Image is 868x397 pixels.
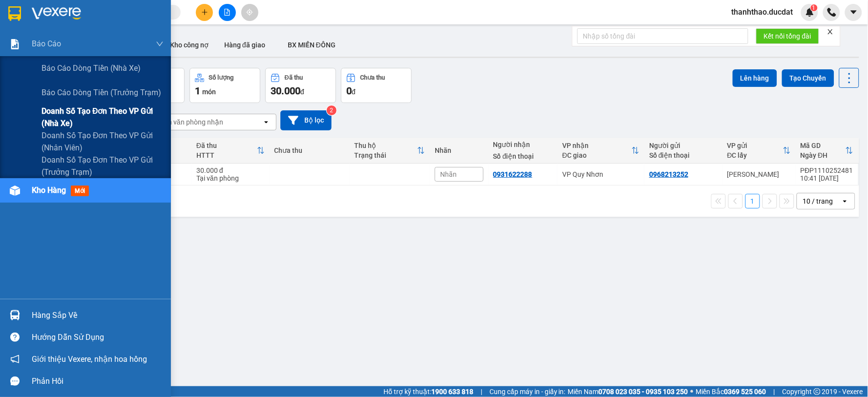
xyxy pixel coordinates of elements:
[32,374,164,389] div: Phản hồi
[568,386,688,397] span: Miền Nam
[383,386,473,397] span: Hỗ trợ kỹ thuật:
[827,28,834,35] span: close
[724,6,801,18] span: thanhthao.ducdat
[32,186,66,195] span: Kho hàng
[300,88,304,96] span: đ
[435,146,484,154] div: Nhãn
[803,196,833,206] div: 10 / trang
[209,74,234,81] div: Số lượng
[360,74,385,81] div: Chưa thu
[845,4,862,21] button: caret-down
[691,390,694,394] span: ⚪️
[727,151,783,159] div: ĐC lấy
[764,31,811,42] span: Kết nối tổng đài
[352,88,356,96] span: đ
[827,8,836,17] img: phone-icon
[10,333,20,342] span: question-circle
[156,40,164,48] span: down
[782,69,834,87] button: Tạo Chuyến
[162,33,216,57] button: Kho công nợ
[42,105,164,129] span: Doanh số tạo đơn theo VP gửi (nhà xe)
[745,194,760,209] button: 1
[649,142,718,149] div: Người gửi
[10,39,20,49] img: solution-icon
[562,151,632,159] div: ĐC giao
[202,88,216,96] span: món
[241,4,258,21] button: aim
[10,355,20,364] span: notification
[849,8,858,17] span: caret-down
[280,110,332,130] button: Bộ lọc
[216,33,273,57] button: Hàng đã giao
[196,142,257,149] div: Đã thu
[10,310,20,320] img: warehouse-icon
[196,167,265,174] div: 30.000 đ
[191,138,270,164] th: Toggle SortBy
[271,85,300,97] span: 30.000
[796,138,858,164] th: Toggle SortBy
[801,167,853,174] div: PĐP1110252481
[42,62,141,74] span: Báo cáo dòng tiền (nhà xe)
[756,28,819,44] button: Kết nối tổng đài
[805,8,814,17] img: icon-new-feature
[493,141,552,148] div: Người nhận
[801,174,853,182] div: 10:41 [DATE]
[224,9,231,16] span: file-add
[493,152,552,160] div: Số điện thoại
[814,388,821,395] span: copyright
[201,9,208,16] span: plus
[196,4,213,21] button: plus
[341,68,412,103] button: Chưa thu0đ
[327,105,337,115] sup: 2
[722,138,796,164] th: Toggle SortBy
[727,142,783,149] div: VP gửi
[10,186,20,196] img: warehouse-icon
[431,388,473,396] strong: 1900 633 818
[599,388,688,396] strong: 0708 023 035 - 0935 103 250
[190,68,260,103] button: Số lượng1món
[440,170,457,178] span: Nhãn
[32,38,61,50] span: Báo cáo
[727,170,791,178] div: [PERSON_NAME]
[8,6,21,21] img: logo-vxr
[71,186,89,196] span: mới
[801,142,846,149] div: Mã GD
[489,386,566,397] span: Cung cấp máy in - giấy in:
[32,353,147,365] span: Giới thiệu Vexere, nhận hoa hồng
[288,41,336,49] span: BX MIỀN ĐÔNG
[219,4,236,21] button: file-add
[42,86,161,99] span: Báo cáo dòng tiền (trưởng trạm)
[355,151,417,159] div: Trạng thái
[156,117,223,127] div: Chọn văn phòng nhận
[577,28,748,44] input: Nhập số tổng đài
[557,138,644,164] th: Toggle SortBy
[696,386,766,397] span: Miền Bắc
[724,388,766,396] strong: 0369 525 060
[265,68,336,103] button: Đã thu30.000đ
[811,4,818,11] sup: 1
[649,170,688,178] div: 0968213252
[733,69,777,87] button: Lên hàng
[774,386,775,397] span: |
[42,154,164,178] span: Doanh số tạo đơn theo VP gửi (trưởng trạm)
[841,197,849,205] svg: open
[275,146,345,154] div: Chưa thu
[493,170,532,178] div: 0931622288
[350,138,430,164] th: Toggle SortBy
[801,151,846,159] div: Ngày ĐH
[262,118,270,126] svg: open
[649,151,718,159] div: Số điện thoại
[355,142,417,149] div: Thu hộ
[196,174,265,182] div: Tại văn phòng
[812,4,816,11] span: 1
[32,330,164,345] div: Hướng dẫn sử dụng
[10,376,20,386] span: message
[481,386,482,397] span: |
[195,85,200,97] span: 1
[246,9,253,16] span: aim
[562,142,632,149] div: VP nhận
[42,129,164,154] span: Doanh số tạo đơn theo VP gửi (nhân viên)
[196,151,257,159] div: HTTT
[285,74,303,81] div: Đã thu
[32,308,164,323] div: Hàng sắp về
